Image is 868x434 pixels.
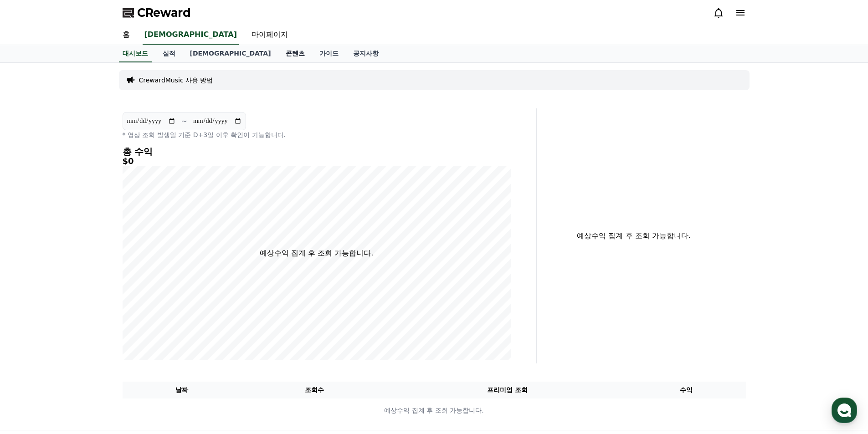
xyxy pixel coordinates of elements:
[181,116,187,127] p: ~
[83,303,94,310] span: 대화
[155,45,183,62] a: 실적
[118,289,175,311] a: 설정
[123,157,511,166] h5: $0
[183,45,278,62] a: [DEMOGRAPHIC_DATA]
[143,26,239,45] a: [DEMOGRAPHIC_DATA]
[241,382,387,398] th: 조회수
[3,289,60,311] a: 홈
[115,26,137,45] a: 홈
[627,382,746,398] th: 수익
[141,302,152,310] span: 설정
[123,382,241,398] th: 날짜
[29,302,34,310] span: 홈
[137,5,191,20] span: CReward
[123,406,745,415] p: 예상수익 집계 후 조회 가능합니다.
[123,5,191,20] a: CReward
[139,76,213,85] a: CrewardMusic 사용 방법
[119,45,152,62] a: 대시보드
[60,289,118,311] a: 대화
[346,45,386,62] a: 공지사항
[244,26,295,45] a: 마이페이지
[123,130,511,139] p: * 영상 조회 발생일 기준 D+3일 이후 확인이 가능합니다.
[312,45,346,62] a: 가이드
[260,248,373,259] p: 예상수익 집계 후 조회 가능합니다.
[278,45,312,62] a: 콘텐츠
[388,382,627,398] th: 프리미엄 조회
[123,147,511,157] h4: 총 수익
[544,230,724,241] p: 예상수익 집계 후 조회 가능합니다.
